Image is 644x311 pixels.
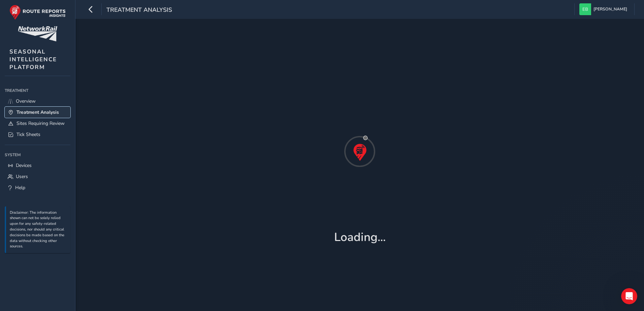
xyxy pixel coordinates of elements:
[5,85,70,96] div: Treatment
[5,160,70,171] a: Devices
[17,120,65,127] span: Sites Requiring Review
[16,98,36,104] span: Overview
[17,131,40,138] span: Tick Sheets
[5,171,70,182] a: Users
[15,184,25,191] span: Help
[106,6,172,15] span: Treatment Analysis
[5,129,70,140] a: Tick Sheets
[16,173,28,180] span: Users
[9,48,57,71] span: SEASONAL INTELLIGENCE PLATFORM
[5,96,70,107] a: Overview
[5,118,70,129] a: Sites Requiring Review
[18,26,57,41] img: customer logo
[621,288,637,304] iframe: Intercom live chat
[593,3,627,15] span: [PERSON_NAME]
[9,5,66,20] img: rr logo
[17,109,59,115] span: Treatment Analysis
[334,230,386,244] h1: Loading...
[16,162,32,169] span: Devices
[5,107,70,118] a: Treatment Analysis
[10,210,67,250] p: Disclaimer: The information shown can not be solely relied upon for any safety-related decisions,...
[579,3,630,15] button: [PERSON_NAME]
[5,150,70,160] div: System
[5,182,70,193] a: Help
[579,3,591,15] img: diamond-layout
